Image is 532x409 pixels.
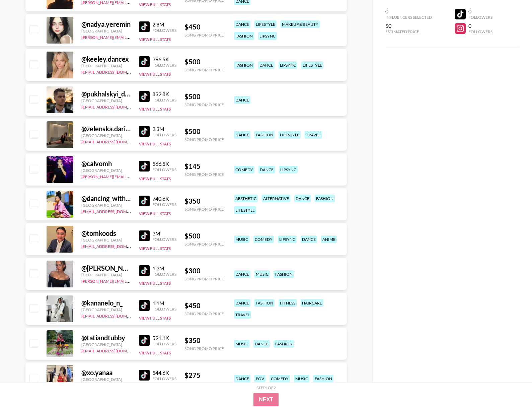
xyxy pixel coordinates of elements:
[81,103,149,110] a: [EMAIL_ADDRESS][DOMAIN_NAME]
[152,306,176,312] div: Followers
[81,377,131,382] div: [GEOGRAPHIC_DATA]
[234,131,250,139] div: dance
[301,61,323,69] div: lifestyle
[184,92,224,101] div: $ 500
[258,32,277,40] div: lipsync
[234,375,250,383] div: dance
[234,235,249,243] div: music
[184,23,224,31] div: $ 450
[184,232,224,240] div: $ 500
[152,237,176,242] div: Followers
[274,340,294,348] div: fashion
[81,312,149,319] a: [EMAIL_ADDRESS][DOMAIN_NAME]
[234,206,256,214] div: lifestyle
[385,8,432,15] div: 0
[385,15,432,20] div: Influencers Selected
[81,173,212,179] a: [PERSON_NAME][EMAIL_ADDRESS][PERSON_NAME][DOMAIN_NAME]
[184,267,224,275] div: $ 300
[139,246,171,251] button: View Full Stats
[152,132,176,137] div: Followers
[184,162,224,171] div: $ 145
[139,56,150,67] img: TikTok
[184,127,224,136] div: $ 500
[258,166,275,174] div: dance
[152,300,176,306] div: 1.1M
[184,102,224,107] div: Song Promo Price
[81,229,131,237] div: @ tomkoods
[81,368,131,377] div: @ xo.yanaa
[81,307,131,312] div: [GEOGRAPHIC_DATA]
[305,131,322,139] div: travel
[234,340,249,348] div: music
[254,270,270,278] div: music
[184,276,224,281] div: Song Promo Price
[139,370,150,381] img: TikTok
[254,375,265,383] div: pov
[234,32,254,40] div: fashion
[81,272,131,277] div: [GEOGRAPHIC_DATA]
[184,197,224,205] div: $ 350
[139,176,171,181] button: View Full Stats
[234,61,254,69] div: fashion
[139,72,171,77] button: View Full Stats
[184,336,224,345] div: $ 350
[81,208,149,214] a: [EMAIL_ADDRESS][DOMAIN_NAME]
[152,160,176,167] div: 566.5K
[468,8,492,15] div: 0
[139,91,150,102] img: TikTok
[81,194,131,203] div: @ dancing_with_busisiwe1
[234,270,250,278] div: dance
[258,61,275,69] div: dance
[139,161,150,172] img: TikTok
[294,195,311,202] div: dance
[81,243,149,249] a: [EMAIL_ADDRESS][DOMAIN_NAME]
[81,68,149,75] a: [EMAIL_ADDRESS][DOMAIN_NAME]
[152,195,176,202] div: 740.6K
[281,20,320,28] div: makeup & beauty
[152,202,176,207] div: Followers
[385,29,432,34] div: Estimated Price
[385,22,432,29] div: $0
[279,61,297,69] div: lipsync
[81,20,131,28] div: @ nadya.yeremin
[234,299,250,307] div: dance
[139,21,150,32] img: TikTok
[184,346,224,351] div: Song Promo Price
[294,375,309,383] div: music
[139,230,150,241] img: TikTok
[81,342,131,347] div: [GEOGRAPHIC_DATA]
[468,22,492,29] div: 0
[81,159,131,168] div: @ calvomh
[234,195,258,202] div: aesthetic
[152,265,176,272] div: 1.3M
[81,264,131,272] div: @ [PERSON_NAME].lindstrm
[274,270,294,278] div: fashion
[234,20,250,28] div: dance
[279,131,301,139] div: lifestyle
[270,375,290,383] div: comedy
[152,21,176,28] div: 2.8M
[81,203,131,208] div: [GEOGRAPHIC_DATA]
[184,242,224,247] div: Song Promo Price
[279,166,298,174] div: lipsync
[152,230,176,237] div: 3M
[278,235,297,243] div: lipsync
[139,126,150,137] img: TikTok
[152,126,176,132] div: 2.3M
[184,67,224,72] div: Song Promo Price
[152,167,176,172] div: Followers
[139,141,171,146] button: View Full Stats
[152,376,176,381] div: Followers
[81,98,131,103] div: [GEOGRAPHIC_DATA]
[234,96,250,104] div: dance
[184,58,224,66] div: $ 500
[81,55,131,63] div: @ keeley.dancex
[81,168,131,173] div: [GEOGRAPHIC_DATA]
[81,133,131,138] div: [GEOGRAPHIC_DATA]
[152,341,176,346] div: Followers
[139,107,171,112] button: View Full Stats
[234,311,251,319] div: travel
[253,393,279,406] button: Next
[184,311,224,316] div: Song Promo Price
[301,235,317,243] div: dance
